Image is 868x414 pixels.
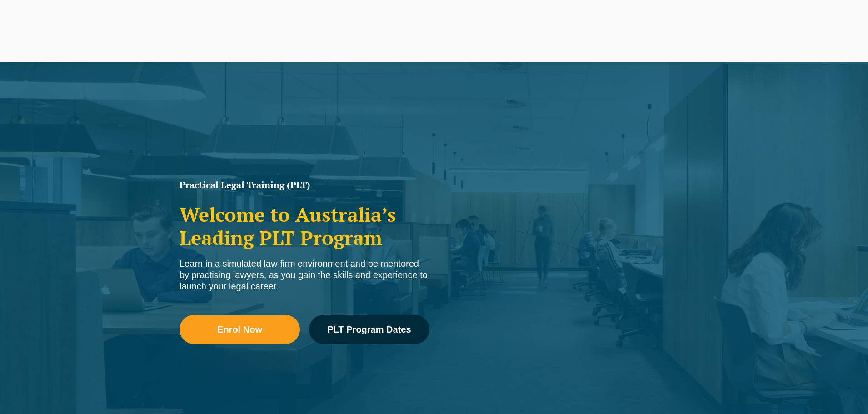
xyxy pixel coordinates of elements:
span: PLT Program Dates [327,325,411,334]
a: PLT Program Dates [309,315,429,344]
span: Enrol Now [217,325,262,334]
a: Enrol Now [180,315,300,344]
h1: Practical Legal Training (PLT) [180,180,429,190]
div: Learn in a simulated law firm environment and be mentored by practising lawyers, as you gain the ... [180,258,429,292]
h2: Welcome to Australia’s Leading PLT Program [180,203,429,249]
